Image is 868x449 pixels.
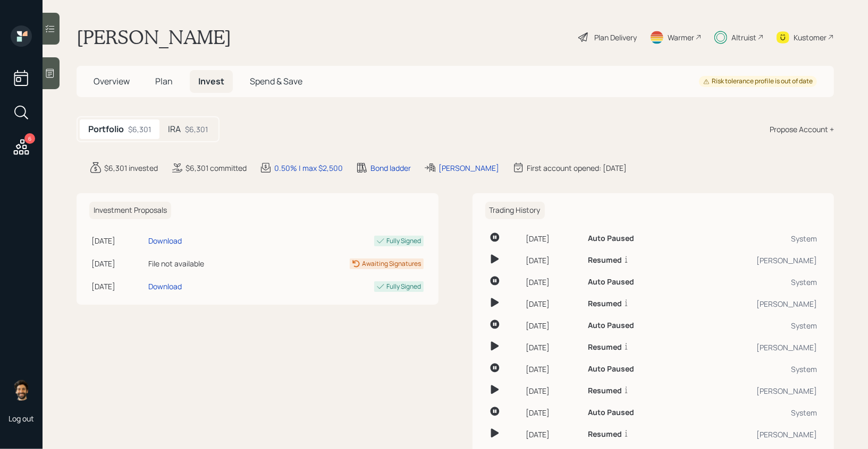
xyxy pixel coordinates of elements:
div: Fully Signed [387,236,422,246]
div: [PERSON_NAME] [693,298,817,309]
span: Spend & Save [250,75,302,87]
h6: Resumed [588,343,622,352]
div: [DATE] [526,385,580,396]
div: Propose Account + [770,124,834,135]
h6: Resumed [588,386,622,395]
div: [DATE] [91,235,144,246]
span: Overview [94,75,130,87]
h6: Trading History [485,202,545,219]
div: System [693,364,817,375]
div: Plan Delivery [594,32,637,43]
h6: Auto Paused [588,278,634,287]
h6: Resumed [588,256,622,265]
h6: Auto Paused [588,321,634,330]
h6: Auto Paused [588,408,634,417]
div: Kustomer [794,32,827,43]
div: [DATE] [526,429,580,440]
div: File not available [148,258,265,269]
h1: [PERSON_NAME] [77,25,231,49]
div: Log out [9,413,34,424]
h6: Investment Proposals [89,202,171,219]
div: [PERSON_NAME] [693,385,817,396]
img: eric-schwartz-headshot.png [11,379,32,401]
h5: IRA [168,124,181,134]
div: System [693,320,817,331]
div: [DATE] [526,407,580,418]
div: System [693,277,817,288]
div: Bond ladder [370,162,411,174]
div: [DATE] [526,298,580,309]
div: [DATE] [91,281,144,292]
div: $6,301 [185,124,208,135]
h6: Auto Paused [588,365,634,374]
div: First account opened: [DATE] [527,162,627,174]
div: [DATE] [526,342,580,353]
div: Download [148,281,182,292]
div: [DATE] [526,255,580,266]
div: $6,301 [128,124,151,135]
div: Awaiting Signatures [363,259,422,269]
div: [PERSON_NAME] [693,255,817,266]
div: [DATE] [526,277,580,288]
div: [PERSON_NAME] [693,342,817,353]
h6: Auto Paused [588,234,634,243]
div: System [693,233,817,244]
div: Risk tolerance profile is out of date [703,77,813,86]
div: 6 [24,133,35,144]
div: System [693,407,817,418]
div: Warmer [668,32,694,43]
div: $6,301 invested [104,162,158,174]
div: 0.50% | max $2,500 [274,162,343,174]
div: [PERSON_NAME] [439,162,499,174]
div: Altruist [731,32,756,43]
div: [DATE] [526,320,580,331]
h6: Resumed [588,299,622,308]
h5: Portfolio [88,124,124,134]
div: [DATE] [526,233,580,244]
div: $6,301 committed [186,162,247,174]
div: [PERSON_NAME] [693,429,817,440]
span: Invest [198,75,224,87]
div: [DATE] [91,258,144,269]
div: Fully Signed [387,282,422,291]
span: Plan [155,75,173,87]
div: Download [148,235,182,246]
div: [DATE] [526,364,580,375]
h6: Resumed [588,430,622,439]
